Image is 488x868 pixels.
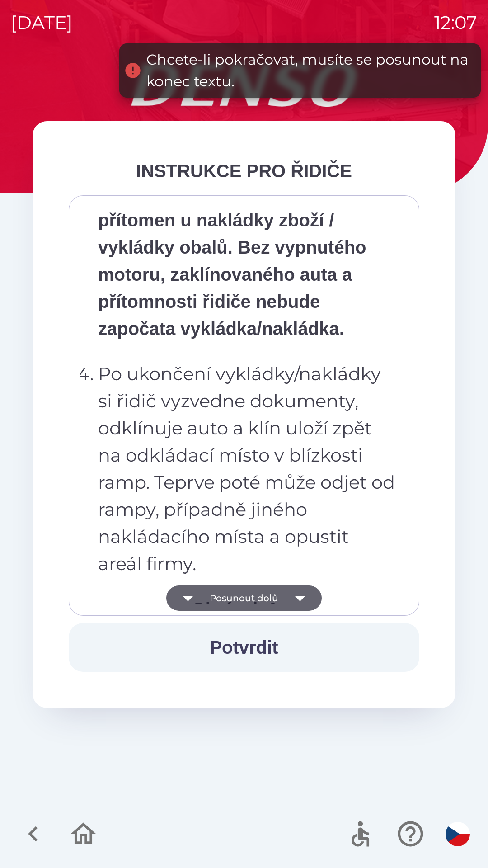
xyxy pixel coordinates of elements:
div: INSTRUKCE PRO ŘIDIČE [69,157,419,184]
p: 12:07 [434,9,477,36]
img: cs flag [446,822,470,846]
img: Logo [33,63,455,107]
button: Posunout dolů [166,585,322,611]
p: Po ukončení vykládky/nakládky si řidič vyzvedne dokumenty, odklínuje auto a klín uloží zpět na od... [98,360,395,577]
button: Potvrdit [69,623,419,672]
p: [DATE] [11,9,73,36]
div: Chcete-li pokračovat, musíte se posunout na konec textu. [146,49,472,92]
